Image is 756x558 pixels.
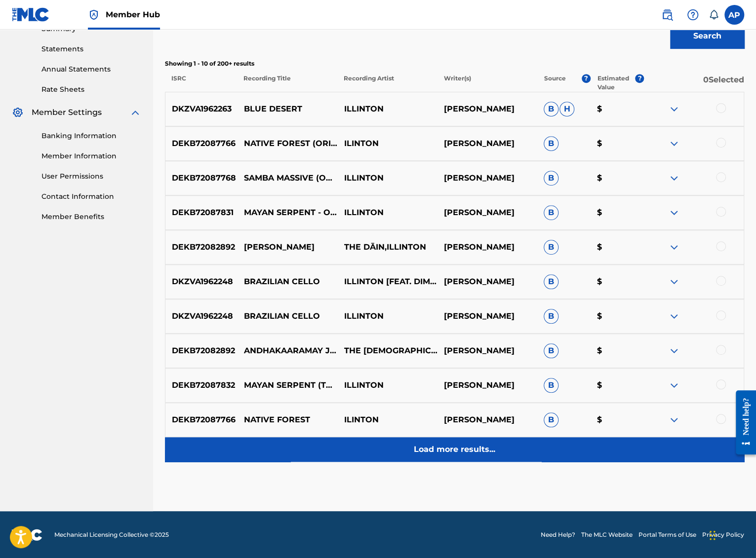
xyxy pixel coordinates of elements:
[544,74,565,92] p: Source
[437,414,537,426] p: [PERSON_NAME]
[591,310,644,322] p: $
[544,102,558,116] span: B
[668,138,680,149] img: expand
[337,414,437,426] p: ILINTON
[437,241,537,253] p: [PERSON_NAME]
[165,207,238,219] p: DEKB72087831
[337,345,437,357] p: THE [DEMOGRAPHIC_DATA]
[238,241,337,253] p: [PERSON_NAME]
[238,345,337,357] p: ANDHAKAARAMAY JANGAL ([PERSON_NAME])
[591,379,644,391] p: $
[437,103,537,115] p: [PERSON_NAME]
[54,530,169,539] span: Mechanical Licensing Collective © 2025
[238,379,337,391] p: MAYAN SERPENT (TRIBAL REMIX)
[41,212,141,222] a: Member Benefits
[591,103,644,115] p: $
[41,64,141,74] a: Annual Statements
[668,310,680,322] img: expand
[591,414,644,426] p: $
[41,171,141,182] a: User Permissions
[668,379,680,391] img: expand
[165,74,237,92] p: ISRC
[710,521,716,550] div: Drag
[437,379,537,391] p: [PERSON_NAME]
[238,276,337,288] p: BRAZILIAN CELLO
[165,276,238,288] p: DKZVA1962248
[591,276,644,288] p: $
[41,131,141,141] a: Banking Information
[41,44,141,54] a: Statements
[41,151,141,161] a: Member Information
[165,59,744,68] p: Showing 1 - 10 of 200+ results
[544,412,558,427] span: B
[238,172,337,184] p: SAMBA MASSIVE (ORIGINAL MIX)
[544,240,558,255] span: B
[337,103,437,115] p: ILLINTON
[41,84,141,95] a: Rate Sheets
[728,382,756,462] iframe: Resource Center
[581,530,633,539] a: The MLC Website
[597,74,636,92] p: Estimated Value
[337,241,437,253] p: THE DĀIN,ILLINTON
[544,378,558,393] span: B
[544,343,558,358] span: B
[544,205,558,220] span: B
[544,136,558,151] span: B
[238,138,337,149] p: NATIVE FOREST (ORIGINAL MIX)
[41,191,141,202] a: Contact Information
[165,414,238,426] p: DEKB72087766
[591,345,644,357] p: $
[437,207,537,219] p: [PERSON_NAME]
[724,5,744,25] div: User Menu
[238,103,337,115] p: BLUE DESERT
[337,310,437,322] p: ILLINTON
[661,9,673,21] img: search
[12,529,42,541] img: logo
[582,74,591,83] span: ?
[12,107,24,118] img: Member Settings
[668,241,680,253] img: expand
[702,530,744,539] a: Privacy Policy
[165,241,238,253] p: DEKB72082892
[635,74,644,83] span: ?
[238,310,337,322] p: BRAZILIAN CELLO
[337,74,438,92] p: Recording Artist
[238,207,337,219] p: MAYAN SERPENT - ORIGINAL MIX
[670,24,744,48] button: Search
[337,138,437,149] p: ILINTON
[541,530,575,539] a: Need Help?
[437,172,537,184] p: [PERSON_NAME]
[591,172,644,184] p: $
[437,74,537,92] p: Writer(s)
[544,274,558,289] span: B
[687,9,699,21] img: help
[668,276,680,288] img: expand
[437,345,537,357] p: [PERSON_NAME]
[544,171,558,186] span: B
[559,102,574,116] span: H
[165,103,238,115] p: DKZVA1962263
[165,379,238,391] p: DEKB72087832
[337,172,437,184] p: ILLINTON
[237,74,337,92] p: Recording Title
[544,309,558,324] span: B
[88,9,100,21] img: Top Rightsholder
[591,138,644,149] p: $
[238,414,337,426] p: NATIVE FOREST
[668,207,680,219] img: expand
[437,276,537,288] p: [PERSON_NAME]
[165,310,238,322] p: DKZVA1962248
[12,7,50,22] img: MLC Logo
[165,345,238,357] p: DEKB72082892
[683,5,703,25] div: Help
[707,511,756,558] iframe: Chat Widget
[668,172,680,184] img: expand
[638,530,696,539] a: Portal Terms of Use
[437,310,537,322] p: [PERSON_NAME]
[165,138,238,149] p: DEKB72087766
[668,345,680,357] img: expand
[668,103,680,115] img: expand
[657,5,677,25] a: Public Search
